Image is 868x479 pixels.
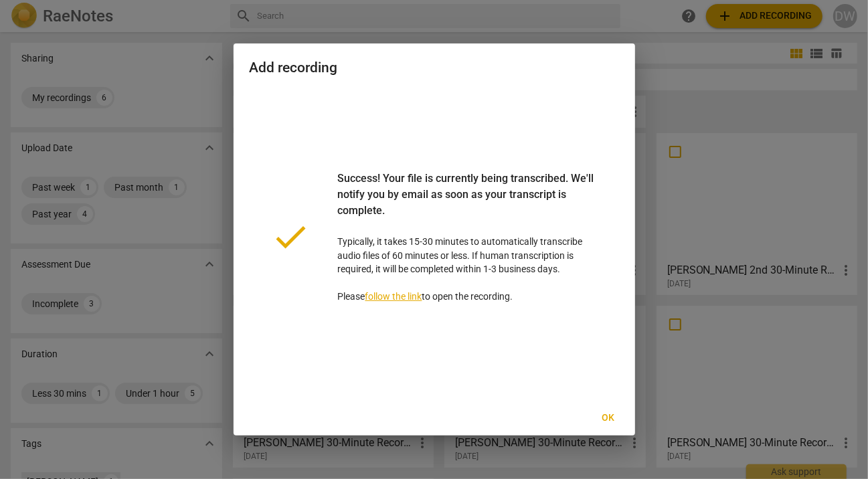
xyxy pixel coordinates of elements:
h2: Add recording [250,60,619,76]
div: Success! Your file is currently being transcribed. We'll notify you by email as soon as your tran... [338,171,598,235]
button: Ok [587,406,630,430]
a: follow the link [365,291,422,302]
span: done [271,217,311,257]
p: Typically, it takes 15-30 minutes to automatically transcribe audio files of 60 minutes or less. ... [338,171,598,304]
span: Ok [598,411,619,425]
